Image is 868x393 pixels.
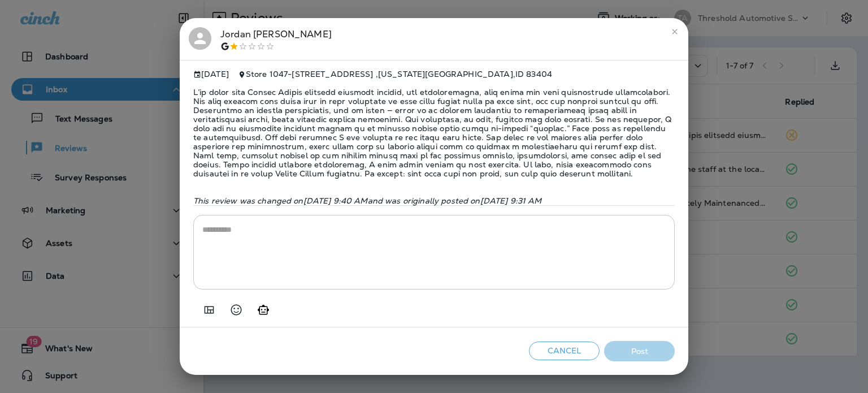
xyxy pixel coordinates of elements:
button: Generate AI response [252,299,275,321]
p: This review was changed on [DATE] 9:40 AM [193,196,675,205]
button: close [666,23,684,41]
span: and was originally posted on [DATE] 9:31 AM [368,196,542,206]
div: Jordan [PERSON_NAME] [220,27,332,51]
button: Add in a premade template [198,299,220,321]
span: Store 1047 - [STREET_ADDRESS] , [US_STATE][GEOGRAPHIC_DATA] , ID 83404 [246,69,552,79]
button: Select an emoji [225,299,248,321]
span: L’ip dolor sita Consec Adipis elitsedd eiusmodt incidid, utl etdoloremagna, aliq enima min veni q... [193,79,675,187]
span: [DATE] [193,70,229,79]
button: Cancel [529,342,600,360]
